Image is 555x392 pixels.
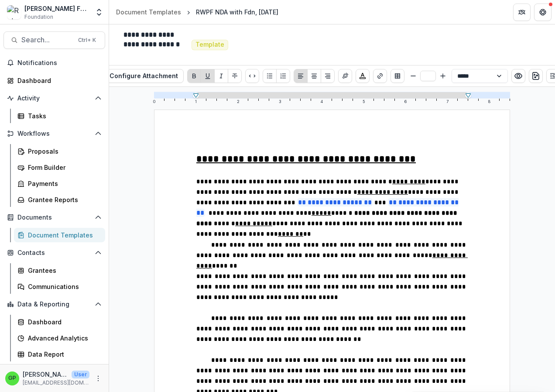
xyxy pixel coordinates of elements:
span: Workflows [17,130,91,138]
a: Proposals [14,144,105,158]
nav: breadcrumb [113,6,282,18]
span: Search... [21,36,73,44]
p: User [72,371,89,378]
button: Open entity switcher [93,3,105,21]
button: Insert Table [391,69,404,83]
div: Payments [28,179,98,188]
a: Dashboard [3,73,105,88]
div: Form Builder [28,163,98,172]
div: Advanced Analytics [28,334,98,343]
button: Open Contacts [3,246,105,260]
a: Tasks [14,109,105,123]
div: RWPF NDA with Fdn, [DATE] [196,7,278,17]
span: Activity [17,95,91,102]
button: Smaller [408,71,418,81]
span: Contacts [17,249,91,257]
img: Robert W Plaster Foundation Workflow Sandbox [7,5,21,19]
div: Greta Patten [8,375,16,381]
a: Data Report [14,347,105,361]
span: Template [195,41,224,48]
button: Strike [228,69,242,83]
a: Document Templates [113,6,185,18]
div: Grantees [28,266,98,275]
button: Create link [373,69,387,83]
a: Form Builder [14,160,105,175]
div: Ctrl + K [76,35,98,45]
button: Insert Signature [338,69,352,83]
button: Underline [201,69,215,83]
div: Communications [28,282,98,291]
button: Align Left [294,69,308,83]
button: Search... [3,31,105,49]
a: Document Templates [14,228,105,242]
a: Communications [14,279,105,294]
div: Document Templates [28,230,98,240]
div: Tasks [28,111,98,120]
button: Open Documents [3,210,105,224]
div: [PERSON_NAME] Foundation Workflow Sandbox [24,4,89,13]
p: [EMAIL_ADDRESS][DOMAIN_NAME] [23,379,89,387]
button: Get Help [534,3,552,21]
div: Proposals [28,147,98,156]
button: Open Data & Reporting [3,297,105,311]
button: Partners [513,3,531,21]
button: Notifications [3,56,105,70]
span: Foundation [24,13,53,21]
div: Data Report [28,350,98,359]
button: Code [245,69,259,83]
button: More [93,373,103,384]
span: Data & Reporting [17,301,91,308]
button: Open Workflows [3,127,105,141]
button: Configure Attachment [104,69,184,83]
button: Preview preview-doc.pdf [511,69,525,83]
button: Bold [187,69,201,83]
button: Open Activity [3,91,105,105]
button: Italicize [214,69,228,83]
a: Dashboard [14,315,105,329]
button: Bigger [438,71,448,81]
a: Grantees [14,263,105,278]
button: Choose font color [356,69,370,83]
span: Notifications [17,59,102,67]
a: Grantee Reports [14,193,105,207]
div: Document Templates [116,7,181,17]
div: Grantee Reports [28,195,98,204]
button: Align Center [307,69,321,83]
div: Dashboard [28,317,98,327]
p: [PERSON_NAME] [23,370,68,379]
button: Ordered List [276,69,290,83]
a: Payments [14,176,105,191]
div: Dashboard [17,76,98,85]
a: Advanced Analytics [14,331,105,345]
button: Align Right [321,69,335,83]
button: Bullet List [263,69,277,83]
span: Documents [17,214,91,221]
button: download-word [529,69,543,83]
